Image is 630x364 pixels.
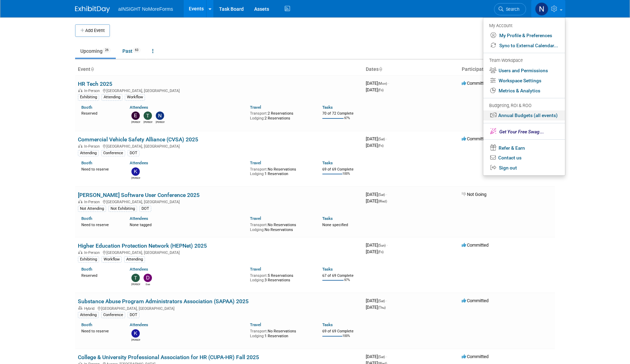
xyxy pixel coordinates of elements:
[483,126,565,137] a: Get Your Free Swag...
[366,198,387,204] span: [DATE]
[81,110,119,116] div: Reserved
[124,256,145,263] div: Attending
[499,129,544,134] span: ...
[81,160,92,165] a: Booth
[144,111,152,120] img: Teresa Papanicolaou
[250,322,261,327] a: Travel
[118,6,173,12] span: aINSIGHT NoMoreForms
[483,66,565,76] a: Users and Permissions
[139,206,151,212] div: DOT
[125,94,145,100] div: Workflow
[378,137,385,141] span: (Sat)
[250,228,265,232] span: Lodging:
[250,221,312,232] div: No Reservations No Reservations
[78,81,112,87] a: HR Tech 2025
[156,120,164,124] div: Nichole Brown
[462,136,488,141] span: Committed
[103,48,111,53] span: 26
[366,143,383,148] span: [DATE]
[78,199,360,204] div: [GEOGRAPHIC_DATA], [GEOGRAPHIC_DATA]
[81,166,119,172] div: Need to reserve
[250,166,312,176] div: No Reservations 1 Reservation
[78,312,99,318] div: Attending
[250,111,268,116] span: Transport:
[131,282,140,286] div: Teresa Papanicolaou
[75,24,110,37] button: Add Event
[117,44,146,58] a: Past63
[90,66,94,72] a: Sort by Event Name
[322,216,333,221] a: Tasks
[144,282,152,286] div: Dae Kim
[250,278,265,282] span: Lodging:
[250,116,265,121] span: Lodging:
[483,86,565,96] a: Metrics & Analytics
[489,57,558,65] div: Team Workspace
[78,94,99,100] div: Exhibiting
[78,306,82,310] img: Hybrid Event
[81,216,92,221] a: Booth
[535,2,548,16] img: Nichole Brown
[378,355,385,359] span: (Sat)
[250,267,261,272] a: Travel
[462,242,488,248] span: Committed
[386,192,387,197] span: -
[366,354,387,359] span: [DATE]
[131,338,140,342] div: Kate Silvas
[342,334,350,344] td: 100%
[102,94,122,100] div: Attending
[81,322,92,327] a: Booth
[250,105,261,110] a: Travel
[387,242,388,248] span: -
[344,116,350,126] td: 97%
[250,329,268,333] span: Transport:
[483,110,565,121] a: Annual Budgets (all events)
[322,267,333,272] a: Tasks
[366,242,388,248] span: [DATE]
[130,267,148,272] a: Attendees
[131,274,140,282] img: Teresa Papanicolaou
[322,167,360,172] div: 69 of 69 Complete
[366,249,383,254] span: [DATE]
[131,120,140,124] div: Eric Guimond
[489,102,558,109] div: Budgeting, ROI & ROO
[386,298,387,303] span: -
[483,76,565,86] a: Workspace Settings
[462,81,488,86] span: Committed
[75,64,363,75] th: Event
[78,242,207,249] a: Higher Education Protection Network (HEPNet) 2025
[75,6,110,13] img: ExhibitDay
[108,206,137,212] div: Not Exhibiting
[78,206,106,212] div: Not Attending
[499,129,540,134] span: Get Your Free Swag
[386,136,387,141] span: -
[250,172,265,176] span: Lodging:
[84,250,102,255] span: In-Person
[378,144,383,148] span: (Fri)
[386,354,387,359] span: -
[131,111,140,120] img: Eric Guimond
[81,267,92,272] a: Booth
[131,167,140,176] img: Kate Silvas
[462,298,488,303] span: Committed
[78,192,200,198] a: [PERSON_NAME] Software User Conference 2025
[131,329,140,338] img: Kate Silvas
[250,223,268,227] span: Transport:
[503,7,519,12] span: Search
[344,278,350,288] td: 97%
[322,322,333,327] a: Tasks
[366,305,386,310] span: [DATE]
[483,163,565,173] a: Sign out
[250,334,265,338] span: Lodging:
[84,144,102,149] span: In-Person
[130,160,148,165] a: Attendees
[378,193,385,197] span: (Sat)
[84,200,102,204] span: In-Person
[483,153,565,163] a: Contact us
[366,87,383,92] span: [DATE]
[322,223,348,227] span: None specified
[78,88,360,93] div: [GEOGRAPHIC_DATA], [GEOGRAPHIC_DATA]
[75,44,116,58] a: Upcoming26
[366,136,387,141] span: [DATE]
[489,21,558,30] div: My Account
[78,249,360,255] div: [GEOGRAPHIC_DATA], [GEOGRAPHIC_DATA]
